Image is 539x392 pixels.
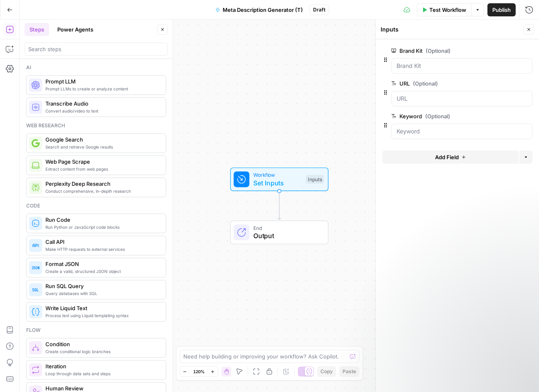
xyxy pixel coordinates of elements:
[26,122,166,129] div: Web research
[417,3,471,16] button: Test Workflow
[45,282,159,290] span: Run SQL Query
[52,23,98,36] button: Power Agents
[382,151,519,164] button: Add Field
[45,77,159,86] span: Prompt LLM
[320,368,333,375] span: Copy
[391,47,486,55] label: Brand Kit
[413,79,438,88] span: (Optional)
[45,340,159,348] span: Condition
[45,135,159,144] span: Google Search
[306,175,324,184] div: Inputs
[426,47,451,55] span: (Optional)
[45,362,159,370] span: Iteration
[45,166,159,172] span: Extract content from web pages
[223,6,303,14] span: Meta Description Generator (T)
[391,79,486,88] label: URL
[45,348,159,355] span: Create conditional logic branches
[203,221,356,244] div: EndOutput
[45,224,159,230] span: Run Python or JavaScript code blocks
[45,158,159,166] span: Web Page Scrape
[45,370,159,377] span: Loop through data sets and steps
[343,368,356,375] span: Paste
[253,171,302,179] span: Workflow
[397,62,527,70] input: Brand Kit
[45,312,159,319] span: Process text using Liquid templating syntax
[203,167,356,191] div: WorkflowSet InputsInputs
[253,231,320,241] span: Output
[26,327,166,334] div: Flow
[26,64,166,71] div: Ai
[45,99,159,108] span: Transcribe Audio
[45,216,159,224] span: Run Code
[313,6,325,14] span: Draft
[45,246,159,252] span: Make HTTP requests to external services
[45,180,159,188] span: Perplexity Deep Research
[193,368,205,375] span: 120%
[317,366,336,377] button: Copy
[28,45,164,53] input: Search steps
[45,304,159,312] span: Write Liquid Text
[425,112,450,120] span: (Optional)
[391,112,486,120] label: Keyword
[25,23,49,36] button: Steps
[45,268,159,275] span: Create a valid, structured JSON object
[492,6,511,14] span: Publish
[26,202,166,210] div: Code
[45,86,159,92] span: Prompt LLMs to create or analyze content
[253,178,302,188] span: Set Inputs
[253,224,320,232] span: End
[397,127,527,135] input: Keyword
[45,144,159,150] span: Search and retrieve Google results
[381,25,521,34] div: Inputs
[45,238,159,246] span: Call API
[429,6,466,14] span: Test Workflow
[45,108,159,114] span: Convert audio/video to text
[45,290,159,297] span: Query databases with SQL
[487,3,516,16] button: Publish
[339,366,359,377] button: Paste
[45,260,159,268] span: Format JSON
[278,191,281,220] g: Edge from start to end
[397,95,527,103] input: URL
[210,3,308,16] button: Meta Description Generator (T)
[45,188,159,194] span: Conduct comprehensive, in-depth research
[435,153,459,161] span: Add Field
